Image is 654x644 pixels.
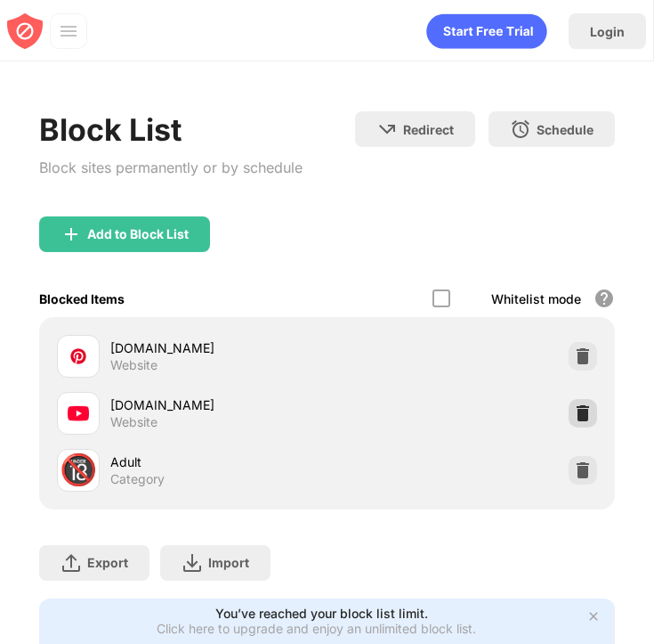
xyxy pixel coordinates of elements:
[7,13,43,49] img: blocksite-icon-red.svg
[110,338,327,357] div: [DOMAIN_NAME]
[87,555,128,570] div: Export
[68,346,89,367] img: favicons
[110,357,157,373] div: Website
[110,471,165,487] div: Category
[39,291,125,306] div: Blocked Items
[590,24,625,39] div: Login
[157,621,476,636] div: Click here to upgrade and enjoy an unlimited block list.
[403,122,454,137] div: Redirect
[110,452,327,471] div: Adult
[110,395,327,414] div: [DOMAIN_NAME]
[39,155,303,181] div: Block sites permanently or by schedule
[586,609,601,624] img: x-button.svg
[60,452,97,488] div: 🔞
[491,291,581,306] div: Whitelist mode
[208,555,249,570] div: Import
[110,414,157,430] div: Website
[215,606,428,621] div: You’ve reached your block list limit.
[68,403,89,424] img: favicons
[426,13,547,49] div: animation
[537,122,593,137] div: Schedule
[87,227,189,241] div: Add to Block List
[39,111,303,148] div: Block List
